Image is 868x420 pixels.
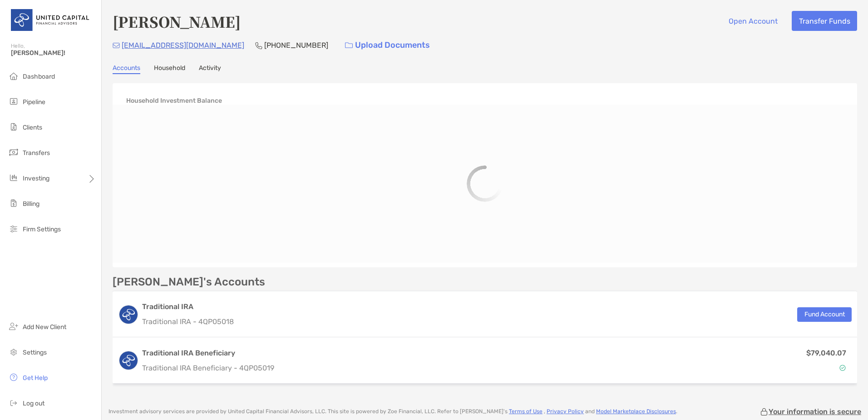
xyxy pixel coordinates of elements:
span: Pipeline [23,98,45,106]
p: [EMAIL_ADDRESS][DOMAIN_NAME] [122,40,244,51]
p: Traditional IRA Beneficiary - 4QP05019 [142,362,274,374]
p: [PERSON_NAME]'s Accounts [113,276,265,288]
p: $79,040.07 [806,347,846,359]
img: Phone Icon [255,42,262,49]
span: Firm Settings [23,225,61,233]
p: Investment advisory services are provided by United Capital Financial Advisors, LLC . This site i... [108,408,677,415]
span: [PERSON_NAME]! [11,49,96,57]
img: firm-settings icon [8,223,19,234]
img: add_new_client icon [8,321,19,332]
button: Transfer Funds [792,11,857,31]
a: Model Marketplace Disclosures [596,408,676,415]
span: Transfers [23,149,50,157]
img: clients icon [8,121,19,132]
a: Accounts [113,64,140,74]
h3: Traditional IRA [142,301,234,312]
img: United Capital Logo [11,4,90,36]
p: Your information is secure [769,407,861,416]
a: Household [154,64,185,74]
span: Get Help [23,374,48,382]
img: logout icon [8,397,19,408]
a: Upload Documents [339,35,436,55]
img: Email Icon [113,43,120,48]
button: Open Account [721,11,784,31]
img: transfers icon [8,147,19,158]
button: Fund Account [797,307,852,322]
a: Privacy Policy [547,408,584,415]
p: Traditional IRA - 4QP05018 [142,316,234,327]
img: logo account [119,305,138,324]
span: Billing [23,200,39,208]
img: dashboard icon [8,70,19,81]
h3: Traditional IRA Beneficiary [142,348,274,359]
span: Log out [23,400,44,407]
a: Terms of Use [509,408,542,415]
img: button icon [345,42,353,49]
span: Clients [23,124,42,131]
img: pipeline icon [8,96,19,107]
h4: Household Investment Balance [126,97,222,105]
span: Dashboard [23,73,55,80]
img: billing icon [8,198,19,209]
img: settings icon [8,346,19,357]
span: Add New Client [23,323,66,331]
span: Settings [23,349,47,356]
img: Account Status icon [839,365,846,371]
img: get-help icon [8,372,19,383]
h4: [PERSON_NAME] [113,11,241,32]
a: Activity [199,64,221,74]
img: logo account [119,351,138,370]
p: [PHONE_NUMBER] [264,40,328,51]
span: Investing [23,175,49,182]
img: investing icon [8,172,19,183]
